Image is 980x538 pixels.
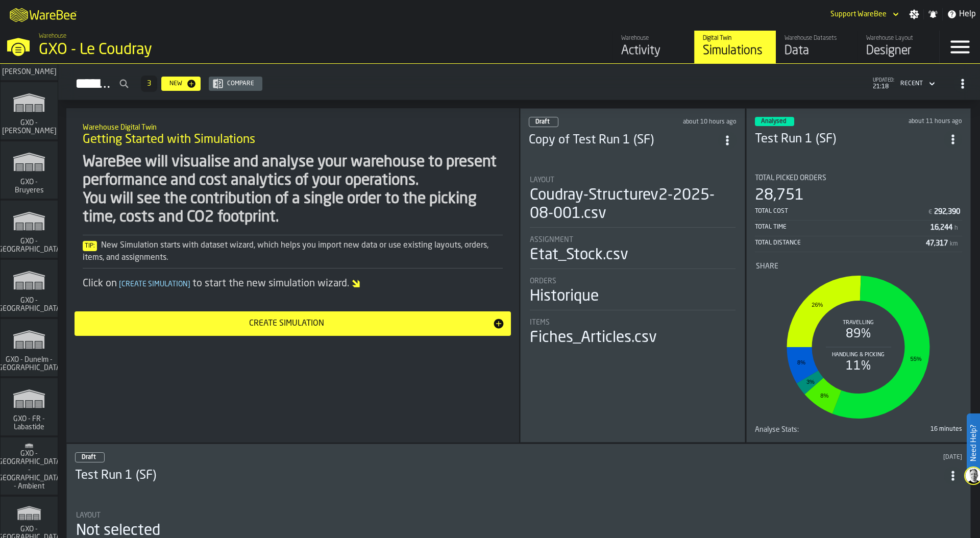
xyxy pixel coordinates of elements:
div: 28,751 [755,186,804,205]
span: Orders [530,277,556,285]
div: Warehouse Datasets [785,35,849,42]
a: link-to-/wh/i/879171bb-fb62-45b6-858d-60381ae340f0/simulations [1,82,58,141]
div: Warehouse Layout [866,35,931,42]
span: € [928,209,932,216]
div: ItemListCard-DashboardItemContainer [520,108,745,443]
div: Total Time [755,224,931,231]
div: Title [76,511,961,520]
span: Draft [535,119,550,125]
div: ButtonLoadMore-Load More-Prev-First-Last [137,76,161,92]
div: New [165,80,186,87]
span: Total Picked Orders [755,174,826,182]
div: DropdownMenuValue-Support WareBee [826,8,901,20]
div: Activity [621,43,686,59]
span: GXO - FR - Labastide [5,415,54,431]
span: GXO - Bruyeres [5,178,54,194]
div: Title [530,277,736,285]
span: Share [756,262,778,271]
div: Click on to start the new simulation wizard. [83,277,503,291]
div: Title [530,236,736,244]
span: Layout [76,511,101,520]
a: link-to-/wh/i/8b71efe5-33ed-41a5-a3c6-b6b6a9b59641/simulations [1,141,58,201]
span: Assignment [530,236,573,244]
a: link-to-/wh/i/6d62c477-0d62-49a3-8ae2-182b02fd63a7/simulations [1,378,58,437]
span: Warehouse [39,33,66,40]
a: link-to-/wh/i/13343424-4c2a-47dd-ab50-dc82738e5e2d/simulations [1,437,58,497]
div: title-Getting Started with Simulations [75,116,511,153]
a: link-to-/wh/i/428931f7-b35e-44dc-8588-f98def29fa6b/simulations [1,319,58,378]
div: status-0 2 [529,117,558,127]
div: stat-Items [530,319,736,347]
div: stat-Share [756,262,962,424]
a: link-to-/wh/i/efd9e906-5eb9-41af-aac9-d3e075764b8d/data [776,31,857,63]
div: Designer [866,43,931,59]
div: Historique [530,287,599,306]
span: Items [530,319,550,327]
label: Need Help? [968,414,979,472]
div: WareBee will visualise and analyse your warehouse to present performance and cost analytics of yo... [83,153,503,227]
span: Draft [82,454,96,460]
div: Title [530,319,736,327]
span: Analyse Stats: [755,426,799,434]
div: Title [755,174,963,182]
div: Title [755,426,799,434]
a: link-to-/wh/i/ae0cd702-8cb1-4091-b3be-0aee77957c79/simulations [1,260,58,319]
div: New Simulation starts with dataset wizard, which helps you import new data or use existing layout... [83,239,503,264]
span: [ [119,281,121,288]
h2: Sub Title [83,121,503,132]
span: updated: [873,78,894,83]
div: Title [530,176,736,184]
div: Fiches_Articles.csv [530,329,657,347]
div: stat-Layout [530,176,736,228]
div: ItemListCard-DashboardItemContainer [746,108,971,443]
div: Total Cost [755,208,927,215]
label: button-toggle-Settings [905,9,923,19]
div: Stat Value [934,208,960,216]
div: Test Run 1 (SF) [755,131,944,148]
section: card-SimulationDashboardCard-draft [529,166,737,349]
div: Stat Value [926,239,948,248]
div: Updated: 12/08/2025, 10:22:12 Created: 11/08/2025, 18:11:08 [879,118,962,125]
div: stat-Total Picked Orders [755,174,963,252]
span: h [954,225,958,232]
div: 16 minutes [803,426,963,433]
div: status-3 2 [755,117,794,126]
div: Total Distance [755,239,926,247]
div: Title [756,262,962,271]
div: Digital Twin [703,35,768,42]
div: Copy of Test Run 1 (SF) [529,132,718,149]
div: Warehouse [621,35,686,42]
div: Compare [223,80,258,87]
label: button-toggle-Help [943,8,980,20]
div: Coudray-Structurev2-2025-08-001.csv [530,186,736,223]
div: Etat_Stock.csv [530,246,628,264]
div: Simulations [703,43,768,59]
span: Getting Started with Simulations [83,132,255,148]
div: Updated: 12/08/2025, 10:56:31 Created: 12/08/2025, 10:56:31 [648,118,736,126]
span: 3 [147,80,151,87]
div: Create Simulation [81,317,493,330]
button: button-New [161,77,201,91]
div: Updated: 11/08/2025, 18:11:08 Created: 11/08/2025, 18:11:08 [534,454,962,461]
span: Create Simulation [117,281,192,288]
a: link-to-/wh/i/fed88f1b-21b6-479e-b3d8-f30538ccfd80/simulations [1,201,58,260]
div: stat-Assignment [530,236,736,269]
span: ] [188,281,190,288]
a: link-to-/wh/i/efd9e906-5eb9-41af-aac9-d3e075764b8d/simulations [694,31,776,63]
h2: button-Simulations [58,64,980,100]
button: button-Create Simulation [75,311,511,336]
span: 21:18 [873,83,894,90]
div: status-0 2 [75,452,105,462]
h3: Test Run 1 (SF) [75,468,944,484]
label: button-toggle-Menu [940,31,980,63]
div: Stat Value [930,224,952,232]
a: link-to-/wh/i/efd9e906-5eb9-41af-aac9-d3e075764b8d/designer [857,31,939,63]
div: GXO - Le Coudray [39,41,314,59]
div: ItemListCard- [66,108,519,443]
